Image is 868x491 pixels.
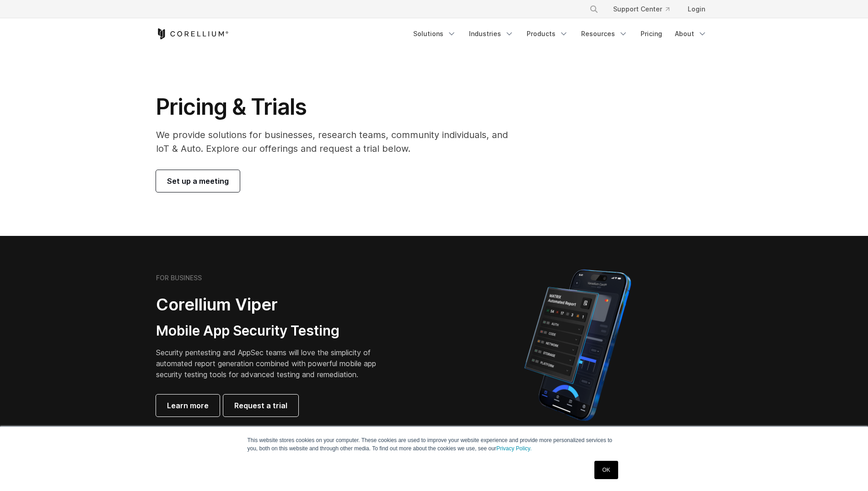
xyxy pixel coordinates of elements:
a: Support Center [606,1,677,17]
img: Corellium MATRIX automated report on iPhone showing app vulnerability test results across securit... [509,265,647,425]
span: Request a trial [234,400,287,411]
a: Resources [576,26,633,42]
a: Set up a meeting [156,170,240,192]
button: Search [586,1,602,17]
h3: Mobile App Security Testing [156,322,390,340]
p: This website stores cookies on your computer. These cookies are used to improve your website expe... [248,436,621,453]
p: We provide solutions for businesses, research teams, community individuals, and IoT & Auto. Explo... [156,128,521,155]
a: Privacy Policy. [496,445,532,452]
a: Corellium Home [156,28,229,39]
h2: Corellium Viper [156,294,390,315]
h1: Pricing & Trials [156,93,521,121]
div: Navigation Menu [408,26,712,42]
a: Login [680,1,712,17]
h6: FOR BUSINESS [156,274,202,282]
a: OK [594,461,618,479]
a: About [669,26,712,42]
a: Learn more [156,395,220,416]
a: Products [521,26,574,42]
span: Learn more [167,400,209,411]
a: Pricing [635,26,668,42]
a: Request a trial [223,395,298,416]
div: Navigation Menu [578,1,712,17]
a: Industries [464,26,519,42]
a: Solutions [408,26,462,42]
p: Security pentesting and AppSec teams will love the simplicity of automated report generation comb... [156,347,390,380]
span: Set up a meeting [167,176,229,187]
